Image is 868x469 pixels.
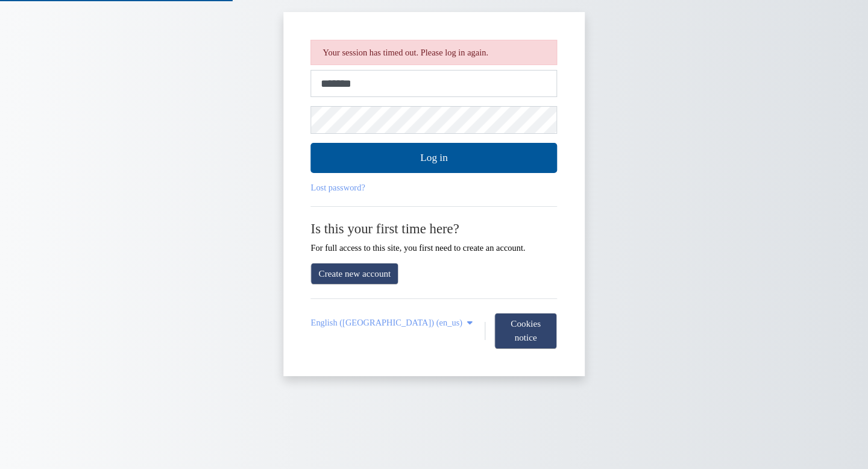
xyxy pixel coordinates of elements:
[311,221,558,237] h2: Is this your first time here?
[311,183,365,192] a: Lost password?
[311,263,399,285] a: Create new account
[311,40,558,65] div: Your session has timed out. Please log in again.
[494,313,557,349] button: Cookies notice
[311,143,558,173] button: Log in
[311,221,558,253] div: For full access to this site, you first need to create an account.
[311,318,476,328] a: English (United States) ‎(en_us)‎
